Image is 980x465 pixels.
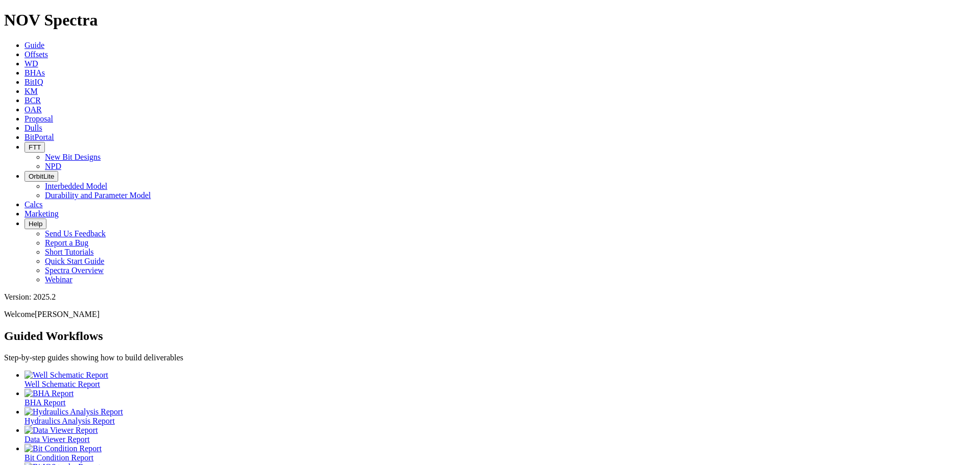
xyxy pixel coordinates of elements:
span: Help [29,220,42,228]
a: Proposal [24,114,53,123]
button: FTT [24,142,45,153]
a: New Bit Designs [45,153,101,161]
a: BCR [24,96,41,105]
span: FTT [29,143,41,151]
a: Marketing [24,209,59,218]
p: Welcome [4,310,976,319]
span: Well Schematic Report [24,380,100,388]
button: OrbitLite [24,171,58,182]
span: Data Viewer Report [24,435,90,444]
a: WD [24,59,38,68]
a: Spectra Overview [45,266,104,275]
a: Hydraulics Analysis Report Hydraulics Analysis Report [24,407,976,425]
a: Webinar [45,275,72,284]
span: [PERSON_NAME] [35,310,100,319]
img: BHA Report [24,389,73,398]
span: BHA Report [24,398,65,407]
p: Step-by-step guides showing how to build deliverables [4,353,976,362]
div: Version: 2025.2 [4,292,976,302]
a: Dulls [24,124,42,132]
a: Quick Start Guide [45,257,104,265]
a: Guide [24,41,44,50]
img: Data Viewer Report [24,426,98,435]
a: BitPortal [24,133,54,141]
h2: Guided Workflows [4,329,976,343]
span: Hydraulics Analysis Report [24,417,115,425]
a: Offsets [24,50,48,59]
a: OAR [24,105,42,114]
img: Well Schematic Report [24,371,108,380]
span: OrbitLite [29,173,54,180]
img: Hydraulics Analysis Report [24,407,123,417]
a: Report a Bug [45,238,88,247]
a: Interbedded Model [45,182,107,190]
button: Help [24,218,46,229]
a: Send Us Feedback [45,229,106,238]
a: Data Viewer Report Data Viewer Report [24,426,976,444]
a: Durability and Parameter Model [45,191,151,200]
img: Bit Condition Report [24,444,102,453]
a: Short Tutorials [45,248,94,256]
span: Bit Condition Report [24,453,93,462]
a: Bit Condition Report Bit Condition Report [24,444,976,462]
a: KM [24,87,38,95]
a: BHAs [24,68,45,77]
h1: NOV Spectra [4,11,976,30]
a: Well Schematic Report Well Schematic Report [24,371,976,388]
a: BHA Report BHA Report [24,389,976,407]
a: Calcs [24,200,43,209]
a: NPD [45,162,61,170]
a: BitIQ [24,78,43,86]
